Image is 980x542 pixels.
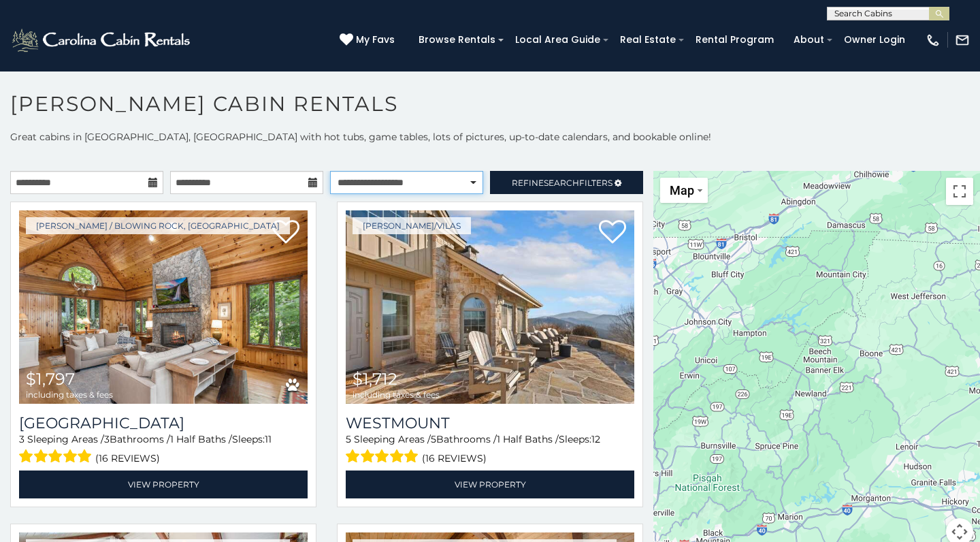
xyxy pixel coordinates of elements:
[356,33,395,47] span: My Favs
[837,29,912,50] a: Owner Login
[346,471,634,498] a: View Property
[497,433,559,445] span: 1 Half Baths /
[660,178,708,203] button: Change map style
[26,217,290,234] a: [PERSON_NAME] / Blowing Rock, [GEOGRAPHIC_DATA]
[104,433,110,445] span: 3
[19,471,308,498] a: View Property
[613,29,683,50] a: Real Estate
[265,433,272,445] span: 11
[10,27,194,54] img: White-1-2.png
[353,390,440,399] span: including taxes & fees
[353,217,471,234] a: [PERSON_NAME]/Vilas
[412,29,502,50] a: Browse Rentals
[787,29,831,50] a: About
[19,210,308,404] img: Chimney Island
[19,210,308,404] a: Chimney Island $1,797 including taxes & fees
[346,433,351,445] span: 5
[19,432,308,467] div: Sleeping Areas / Bathrooms / Sleeps:
[508,29,607,50] a: Local Area Guide
[512,178,612,188] span: Refine Filters
[346,210,634,404] a: Westmount $1,712 including taxes & fees
[689,29,781,50] a: Rental Program
[431,433,436,445] span: 5
[946,178,973,205] button: Toggle fullscreen view
[599,219,626,247] a: Add to favorites
[490,171,643,194] a: RefineSearchFilters
[19,433,24,445] span: 3
[346,414,634,432] a: Westmount
[955,33,970,48] img: mail-regular-white.png
[26,369,75,389] span: $1,797
[926,33,941,48] img: phone-regular-white.png
[346,210,634,404] img: Westmount
[19,414,308,432] a: [GEOGRAPHIC_DATA]
[95,449,160,467] span: (16 reviews)
[591,433,600,445] span: 12
[544,178,579,188] span: Search
[353,369,397,389] span: $1,712
[340,33,398,48] a: My Favs
[670,183,694,197] span: Map
[422,449,487,467] span: (16 reviews)
[19,414,308,432] h3: Chimney Island
[346,432,634,467] div: Sleeping Areas / Bathrooms / Sleeps:
[26,390,113,399] span: including taxes & fees
[170,433,232,445] span: 1 Half Baths /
